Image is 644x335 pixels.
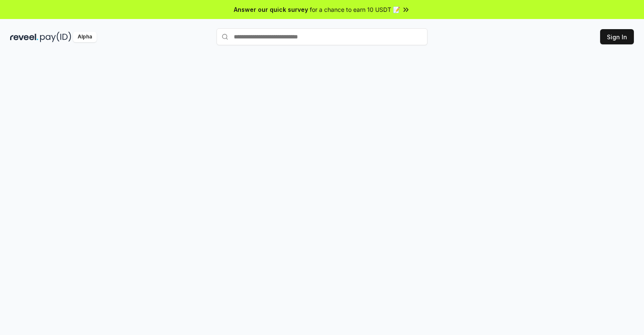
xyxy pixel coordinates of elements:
[40,32,71,42] img: pay_id
[73,32,97,42] div: Alpha
[234,5,308,14] span: Answer our quick survey
[600,29,634,44] button: Sign In
[10,32,38,42] img: reveel_dark
[310,5,400,14] span: for a chance to earn 10 USDT 📝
